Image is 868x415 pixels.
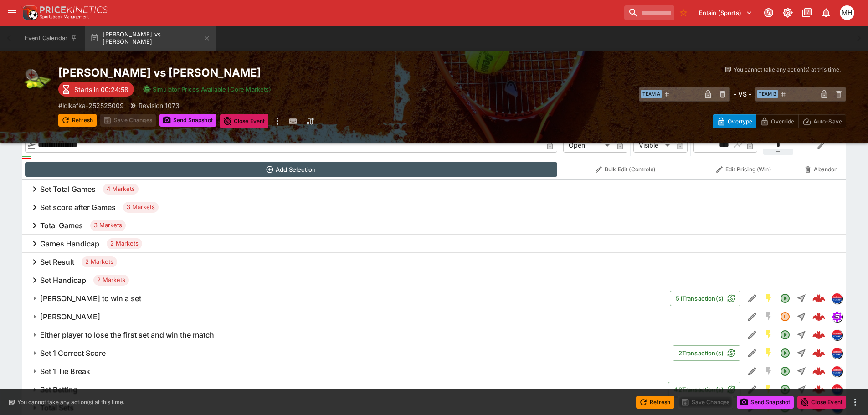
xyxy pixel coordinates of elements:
div: simulator [832,311,842,322]
button: Michael Hutchinson [837,3,857,23]
div: lclkafka [832,348,842,359]
img: tennis.png [22,66,51,95]
button: SGM Disabled [760,308,777,325]
button: Straight [793,308,810,325]
button: 42Transaction(s) [668,382,740,397]
h2: Copy To Clipboard [58,66,452,80]
button: Straight [793,345,810,361]
button: Set Betting [22,380,668,399]
button: Send Snapshot [159,114,216,127]
svg: Suspended [780,311,791,322]
button: SGM Disabled [760,363,777,379]
div: Start From [713,114,846,128]
p: You cannot take any action(s) at this time. [734,66,841,74]
button: SGM Enabled [760,381,777,398]
button: open drawer [4,5,20,21]
h6: - VS - [734,89,751,99]
button: Straight [793,290,810,307]
button: Refresh [636,396,674,409]
button: [PERSON_NAME] to win a set [22,289,670,307]
p: Starts in 00:24:58 [74,85,128,94]
button: Set 1 Correct Score [22,344,673,362]
button: Overtype [713,114,756,128]
h6: Either player to lose the first set and win the match [40,330,214,340]
svg: Open [780,329,791,340]
button: Edit Detail [744,308,760,325]
div: lclkafka [832,329,842,340]
div: lclkafka [832,384,842,395]
img: lclkafka [832,348,842,358]
img: logo-cerberus--red.svg [812,383,825,396]
img: lclkafka [832,330,842,340]
div: bb762e1e-14b2-4c6b-992e-7a4707eb639c [812,365,825,378]
p: Revision 1073 [139,101,180,110]
button: Edit Detail [744,381,760,398]
a: bb762e1e-14b2-4c6b-992e-7a4707eb639c [810,362,828,380]
div: Open [563,138,613,153]
h6: Set 1 Tie Break [40,367,90,376]
h6: [PERSON_NAME] to win a set [40,294,141,303]
img: PriceKinetics [40,6,108,13]
h6: Total Games [40,221,83,231]
button: Close Event [797,396,846,409]
a: fb8c1af5-7723-4e7e-99a3-a5fc6bc95fd7 [810,326,828,344]
button: Notifications [818,5,834,21]
button: Either player to lose the first set and win the match [22,326,744,344]
button: Edit Detail [744,345,760,361]
button: SGM Enabled [760,327,777,343]
svg: Open [780,384,791,395]
img: logo-cerberus--red.svg [812,328,825,341]
a: 36387a61-d313-4e30-95ee-0b62d4376cf9 [810,380,828,399]
span: 2 Markets [93,276,129,285]
span: 3 Markets [123,203,159,212]
h6: Set Result [40,257,74,267]
button: Straight [793,381,810,398]
button: Open [777,345,793,361]
button: 51Transaction(s) [670,291,740,306]
p: Copy To Clipboard [58,101,124,110]
button: Connected to PK [760,5,777,21]
h6: Set Total Games [40,184,96,194]
button: Refresh [58,114,97,127]
button: Event Calendar [19,26,83,51]
h6: Set Handicap [40,276,86,285]
span: 4 Markets [103,184,139,194]
button: Edit Detail [744,327,760,343]
div: fb8c1af5-7723-4e7e-99a3-a5fc6bc95fd7 [812,328,825,341]
svg: Open [780,348,791,359]
img: logo-cerberus--red.svg [812,292,825,305]
button: Close Event [220,114,269,128]
button: Select Tenant [693,5,758,20]
h6: Set 1 Correct Score [40,348,106,358]
span: Team B [757,90,778,98]
h6: [PERSON_NAME] [40,312,100,322]
button: Simulator Prices Available (Core Markets) [138,82,277,97]
button: Toggle light/dark mode [780,5,796,21]
button: Edit Detail [744,363,760,379]
div: b2d5b100-b2e3-4260-a295-7dddc4de3575 [812,292,825,305]
svg: Open [780,366,791,377]
h6: Set score after Games [40,203,116,212]
button: SGM Enabled [760,290,777,307]
p: You cannot take any action(s) at this time. [17,398,124,406]
img: Sportsbook Management [40,15,89,19]
button: [PERSON_NAME] [22,307,744,326]
button: Abandon [799,162,843,177]
button: SGM Enabled [760,345,777,361]
div: Visible [633,138,673,153]
div: Michael Hutchinson [840,5,854,20]
a: 81af3ab7-e4af-4a4a-afcf-1557c4cf24f0 [810,307,828,326]
button: Set 1 Tie Break [22,362,744,380]
p: Overtype [728,117,752,126]
img: simulator [832,312,842,322]
p: Auto-Save [813,117,842,126]
span: 3 Markets [90,221,126,230]
button: Documentation [799,5,815,21]
button: Suspended [777,308,793,325]
h6: Games Handicap [40,239,99,249]
button: Open [777,327,793,343]
button: Straight [793,363,810,379]
button: Override [756,114,798,128]
img: PriceKinetics Logo [20,4,38,22]
button: Open [777,363,793,379]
